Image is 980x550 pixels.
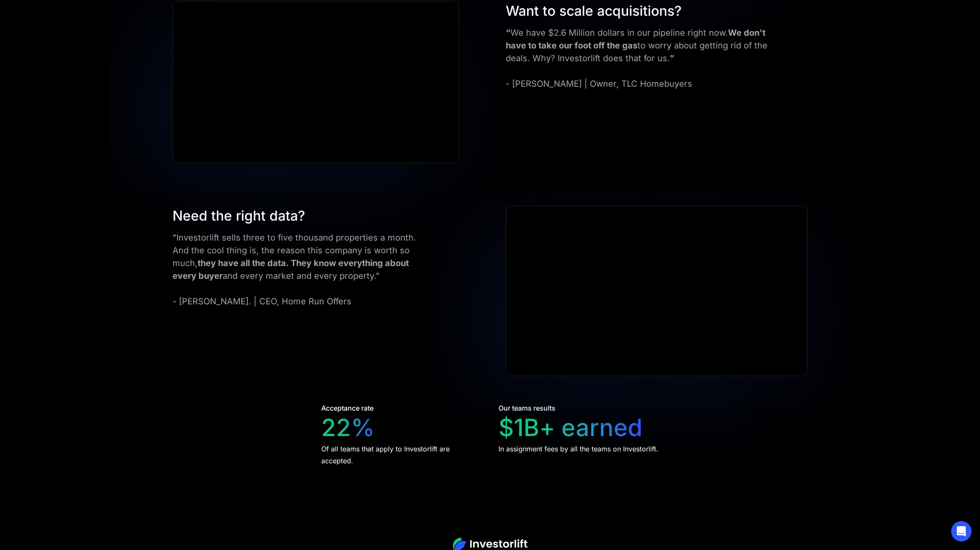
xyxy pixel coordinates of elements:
[506,1,777,21] div: Want to scale acquisitions?
[498,443,658,455] div: In assignment fees by all the teams on Investorlift.
[173,258,409,281] strong: they have all the data. They know everything about every buyer
[173,1,459,162] iframe: ERIC CLINE
[506,206,807,376] iframe: Ryan Pineda | Testimonial
[506,26,777,90] div: We have $2.6 Million dollars in our pipeline right now. to worry about getting rid of the deals. ...
[670,53,674,63] strong: ”
[498,414,643,442] div: $1B+ earned
[321,414,375,442] div: 22%
[506,28,510,38] strong: “
[321,443,482,467] div: Of all teams that apply to Investorlift are accepted.
[321,403,374,413] div: Acceptance rate
[173,231,431,308] div: "Investorlift sells three to five thousand properties a month. And the cool thing is, the reason ...
[498,403,555,413] div: Our teams results
[951,521,972,541] div: Open Intercom Messenger
[173,206,431,226] div: Need the right data?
